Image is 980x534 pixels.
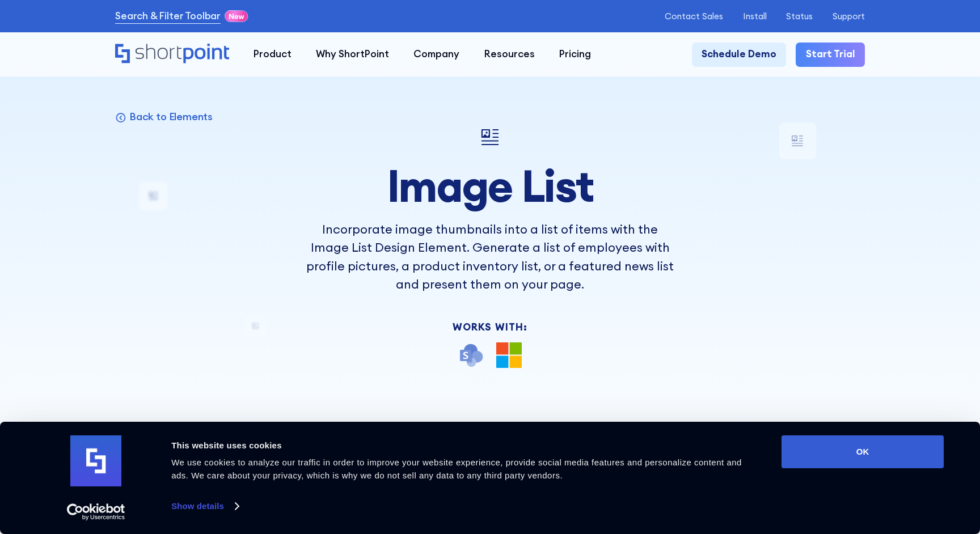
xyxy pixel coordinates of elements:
div: Works With: [306,323,674,332]
div: Pricing [559,47,591,62]
a: Contact Sales [665,11,723,22]
a: Schedule Demo [692,43,787,67]
button: OK [782,435,944,468]
a: Resources [472,43,547,67]
p: Back to Elements [129,110,213,124]
div: Resources [484,47,535,62]
a: Status [786,11,813,22]
iframe: Chat Widget [776,402,980,534]
img: logo [70,435,121,486]
a: Install [743,11,767,22]
a: Back to Elements [115,110,213,124]
a: Why ShortPoint [304,43,402,67]
div: Why ShortPoint [316,47,389,62]
a: Usercentrics Cookiebot - opens in a new window [47,503,146,520]
div: Company [413,47,459,62]
a: Support [833,11,865,22]
a: Show details [171,498,238,515]
a: Home [115,44,229,65]
div: Product [254,47,292,62]
a: Product [242,43,304,67]
p: Incorporate image thumbnails into a list of items with the Image List Design Element. Generate a ... [306,220,674,294]
a: Search & Filter Toolbar [115,9,221,24]
img: Image List [475,122,505,152]
div: This website uses cookies [171,439,756,452]
img: Microsoft 365 logo [496,342,522,368]
img: SharePoint icon [458,342,484,368]
a: Pricing [547,43,603,67]
h1: Image List [306,162,674,210]
a: Company [402,43,472,67]
span: We use cookies to analyze our traffic in order to improve your website experience, provide social... [171,457,742,480]
a: Start Trial [796,43,865,67]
